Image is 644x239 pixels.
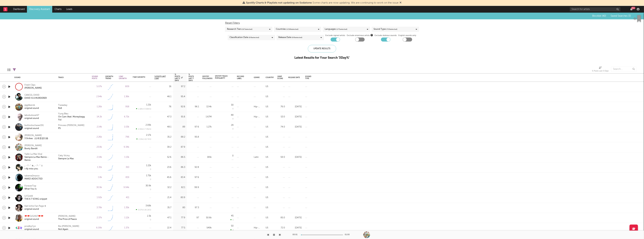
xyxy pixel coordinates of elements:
div: D4VD IS A MURDERER [24,97,47,100]
div: 86.5 [175,155,185,159]
div: 2.14k [92,125,102,129]
label: Exclude dubious sounds [375,33,397,38]
a: Princess [PERSON_NAME] [58,124,84,127]
div: Latin [254,155,259,159]
div: Kali Uchis Fan Page ❦ [24,205,46,208]
div: US [266,95,268,99]
div: US [266,135,268,139]
div: 14.2k [92,115,102,119]
div: 0 [150,219,151,221]
div: Lil Godd [24,195,47,198]
div: Hip-Hop/Rap [254,105,262,109]
div: Fresh Clips [24,84,42,87]
div: 74.0 [277,125,285,129]
div: Update Results [308,45,336,52]
div: 48 [231,114,234,116]
div: 3.68k [146,205,151,207]
a: Lil GoddTHE 6 7 SONG snippet [24,195,47,201]
button: Exclude enormous artists [371,33,373,37]
div: 2.15k ( +10.7k % ) [136,138,151,140]
div: 97.2 [175,85,185,89]
div: 23.6 [155,165,171,169]
div: [PERSON_NAME] [24,134,48,137]
div: US [266,216,268,220]
a: Tweeday [58,104,67,107]
a: Fresh Clips[PERSON_NAME] [24,84,42,90]
div: 59.0 [277,155,285,159]
div: US [266,226,268,230]
div: 92.6 [175,105,185,109]
a: takeme2marzzMARZI ADDICTED [24,174,43,180]
div: 97 [189,216,199,220]
div: [DATE] [288,115,302,119]
div: What You Is [24,188,37,191]
div: 53.0 [277,115,285,119]
div: Countries [276,27,298,31]
div: 2.26k [92,135,102,139]
div: 1 Day Growth [119,76,127,80]
div: 1.67M [202,115,212,119]
input: Search... [611,67,636,72]
div: 3.78k [92,206,102,210]
div: 9.34k [119,145,129,149]
div: Country [266,77,274,79]
div: 99 + [631,7,635,9]
div: Release Date [279,35,302,40]
div: 30.9k [92,186,102,190]
div: 1.92k [92,196,102,200]
div: 1.03k [119,125,129,129]
div: 0 [232,128,234,130]
div: Sound Posts [92,76,98,80]
div: 77.5 [175,226,185,230]
a: Roll [58,107,62,110]
div: 0 [232,108,234,110]
div: 549k [202,226,212,230]
div: 01:00 [345,233,351,237]
div: 35.7 [155,206,171,210]
div: Booty Bandit [24,147,42,150]
div: Not Again [58,228,68,231]
div: 819 [119,175,129,179]
div: Filters(2 filters active) [13,65,16,75]
div: 6.71k [119,115,129,119]
div: 85.0 [277,216,285,220]
div: Siempre La Mas [58,157,74,160]
div: % Posts Last 3 Days [592,69,609,73]
div: Sound Type [305,76,311,80]
div: 91.6 [175,115,185,119]
span: ( 40 ) [602,15,606,17]
div: Hip-Hop/Rap [254,226,262,230]
div: Siempre La Mas Remix - Remix [24,156,54,162]
div: 0 [150,169,151,170]
a: The Price of Peace [58,218,77,221]
div: 809 [119,85,129,89]
div: Growth Trend [105,76,114,80]
div: US [266,186,268,190]
a: Charts [52,6,64,13]
div: On Cam (feat. Moneybagg Yo) [58,115,88,121]
span: Dismiss [400,2,402,4]
div: Hip-Hop/Rap [254,115,262,119]
div: 0 [150,189,151,191]
a: Rio [PERSON_NAME] [58,225,79,228]
div: 3 Strikes（比奇堡进行曲 [24,137,48,140]
div: 96.1 [189,105,199,109]
div: 5.07k [92,85,102,89]
div: THE 6 7 SONG snippet [24,198,47,201]
div: [PERSON_NAME] [24,87,42,90]
div: 796 [119,135,129,139]
div: [DATE] [288,105,302,109]
div: 1.27k [202,125,212,129]
div: 16 [155,85,171,89]
div: Track [58,77,87,79]
div: 1.31k [92,165,102,169]
a: Ceky Viciny [58,154,70,157]
div: 82.1 [175,186,185,190]
input: Search for artists [570,7,620,11]
div: ｡･:*:･ﾟ★｡･:*:･ﾟ☆ [24,164,43,167]
span: : Some charts are now updating. We are continuing to work on the issue [246,2,398,4]
div: 95.4 [175,95,185,99]
div: 310 [119,165,129,169]
div: 21.4 [155,196,171,200]
div: 50.6k [202,216,212,220]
